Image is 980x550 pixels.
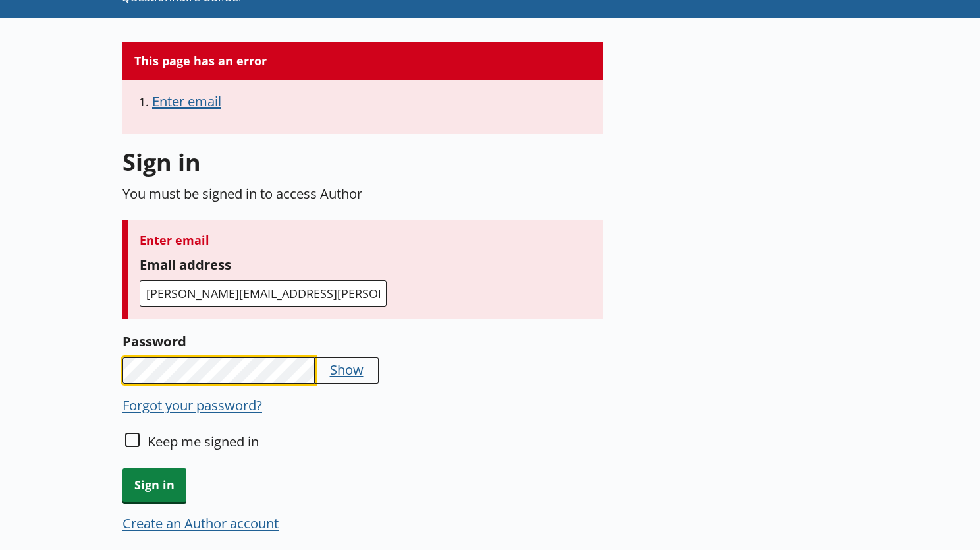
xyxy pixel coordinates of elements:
h1: Sign in [122,146,603,178]
button: Create an Author account [122,514,279,532]
button: Sign in [122,468,186,502]
label: Keep me signed in [148,432,259,450]
label: Password [122,330,603,351]
label: Email address [140,254,591,275]
button: Forgot your password? [122,396,262,414]
p: You must be signed in to access Author [122,184,603,202]
div: Enter email [140,232,591,248]
button: Show [330,360,364,379]
button: Enter email [152,92,221,110]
